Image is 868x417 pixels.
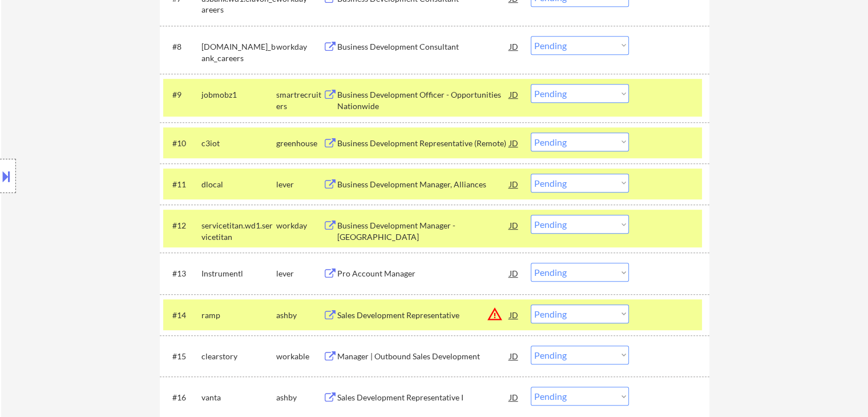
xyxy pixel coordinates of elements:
[276,310,323,321] div: ashby
[508,84,520,105] div: JD
[201,268,276,279] div: Instrumentl
[337,220,510,242] div: Business Development Manager - [GEOGRAPHIC_DATA]
[172,392,192,403] div: #16
[276,392,323,403] div: ashby
[337,89,510,111] div: Business Development Officer - Opportunities Nationwide
[201,392,276,403] div: vanta
[201,220,276,242] div: servicetitan.wd1.servicetitan
[508,387,520,407] div: JD
[276,41,323,53] div: workday
[201,89,276,101] div: jobmobz1
[276,179,323,190] div: lever
[201,310,276,321] div: ramp
[276,89,323,111] div: smartrecruiters
[172,41,192,53] div: #8
[508,304,520,325] div: JD
[201,179,276,190] div: dlocal
[337,179,510,190] div: Business Development Manager, Alliances
[508,215,520,235] div: JD
[337,41,510,53] div: Business Development Consultant
[276,351,323,362] div: workable
[276,268,323,279] div: lever
[172,310,192,321] div: #14
[337,351,510,362] div: Manager | Outbound Sales Development
[201,351,276,362] div: clearstory
[508,133,520,153] div: JD
[337,138,510,149] div: Business Development Representative (Remote)
[201,41,276,63] div: [DOMAIN_NAME]_bank_careers
[487,306,503,322] button: warning_amber
[276,220,323,231] div: workday
[201,138,276,149] div: c3iot
[172,351,192,362] div: #15
[276,138,323,149] div: greenhouse
[508,36,520,57] div: JD
[508,263,520,283] div: JD
[508,174,520,194] div: JD
[337,268,510,279] div: Pro Account Manager
[337,310,510,321] div: Sales Development Representative
[337,392,510,403] div: Sales Development Representative I
[508,346,520,366] div: JD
